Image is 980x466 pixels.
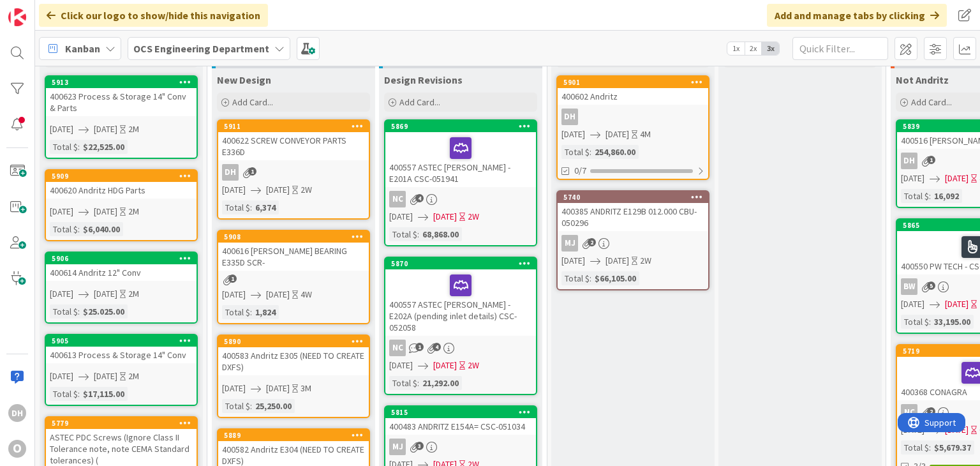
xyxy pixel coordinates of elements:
[558,192,708,203] div: 5740
[46,88,197,116] div: 400623 Process & Storage 14" Conv & Parts
[78,304,80,319] span: :
[46,264,197,281] div: 400614 Andritz 12" Conv
[94,370,117,383] span: [DATE]
[561,128,585,141] span: [DATE]
[50,123,73,136] span: [DATE]
[65,41,100,56] span: Kanban
[433,343,441,351] span: 4
[389,227,417,241] div: Total $
[218,121,369,160] div: 5911400622 SCREW CONVEYOR PARTS E336D
[46,253,197,281] div: 5906400614 Andritz 12" Conv
[128,123,139,136] div: 2M
[52,78,197,87] div: 5913
[561,235,578,252] div: MJ
[558,203,708,231] div: 400385 ANDRITZ E129B 012.000 CBU- 050296
[561,145,590,159] div: Total $
[929,189,931,203] span: :
[563,78,708,87] div: 5901
[558,192,708,231] div: 5740400385 ANDRITZ E129B 012.000 CBU- 050296
[50,287,73,301] span: [DATE]
[929,315,931,329] span: :
[399,96,440,108] span: Add Card...
[591,271,639,285] div: $66,105.00
[45,75,198,159] a: 5913400623 Process & Storage 14" Conv & Parts[DATE][DATE]2MTotal $:$22,525.00
[46,335,197,347] div: 5905
[8,404,26,422] div: DH
[745,42,762,55] span: 2x
[46,347,197,363] div: 400613 Process & Storage 14" Conv
[385,418,536,435] div: 400483 ANDRITZ E154A= CSC-051034
[128,287,139,301] div: 2M
[384,119,537,246] a: 5869400557 ASTEC [PERSON_NAME] - E201A CSC-051941NC[DATE][DATE]2WTotal $:68,868.00
[128,370,139,383] div: 2M
[46,77,197,88] div: 5913
[133,42,269,55] b: OCS Engineering Department
[252,399,295,413] div: 25,250.00
[250,399,252,413] span: :
[52,419,197,428] div: 5779
[558,77,708,105] div: 5901400602 Andritz
[945,172,969,185] span: [DATE]
[385,439,536,455] div: MJ
[228,274,237,283] span: 1
[389,340,406,356] div: NC
[931,189,962,203] div: 16,092
[218,336,369,375] div: 5890400583 Andritz E305 (NEED TO CREATE DXFS)
[78,387,80,401] span: :
[39,4,268,27] div: Click our logo to show/hide this navigation
[561,109,578,125] div: DH
[301,183,312,197] div: 2W
[94,123,117,136] span: [DATE]
[389,376,417,390] div: Total $
[391,408,536,417] div: 5815
[266,183,290,197] span: [DATE]
[224,431,369,440] div: 5889
[78,222,80,236] span: :
[248,167,256,176] span: 1
[433,210,457,223] span: [DATE]
[46,417,197,429] div: 5779
[217,230,370,324] a: 5908400616 [PERSON_NAME] BEARING E335D SCR-[DATE][DATE]4WTotal $:1,824
[588,238,596,246] span: 2
[640,254,651,267] div: 2W
[224,232,369,241] div: 5908
[50,304,78,319] div: Total $
[222,164,239,181] div: DH
[385,269,536,336] div: 400557 ASTEC [PERSON_NAME] - E202A (pending inlet details) CSC-052058
[27,2,58,17] span: Support
[46,77,197,116] div: 5913400623 Process & Storage 14" Conv & Parts
[218,430,369,441] div: 5889
[901,153,917,169] div: DH
[80,304,128,319] div: $25.025.00
[389,210,413,223] span: [DATE]
[384,73,463,86] span: Design Revisions
[417,376,419,390] span: :
[46,335,197,363] div: 5905400613 Process & Storage 14" Conv
[391,259,536,268] div: 5870
[50,222,78,236] div: Total $
[556,75,709,180] a: 5901400602 AndritzDH[DATE][DATE]4MTotal $:254,860.000/7
[217,334,370,418] a: 5890400583 Andritz E305 (NEED TO CREATE DXFS)[DATE][DATE]3MTotal $:25,250.00
[591,145,639,159] div: 254,860.00
[94,205,117,218] span: [DATE]
[385,121,536,187] div: 5869400557 ASTEC [PERSON_NAME] - E201A CSC-051941
[80,140,128,154] div: $22,525.00
[266,382,290,395] span: [DATE]
[224,122,369,131] div: 5911
[301,288,312,301] div: 4W
[931,440,974,455] div: $5,679.37
[931,315,974,329] div: 33,195.00
[45,334,198,406] a: 5905400613 Process & Storage 14" Conv[DATE][DATE]2MTotal $:$17,115.00
[563,193,708,202] div: 5740
[222,399,250,413] div: Total $
[46,170,197,199] div: 5909400620 Andritz HDG Parts
[46,253,197,264] div: 5906
[250,200,252,214] span: :
[45,252,198,324] a: 5906400614 Andritz 12" Conv[DATE][DATE]2MTotal $:$25.025.00
[218,231,369,271] div: 5908400616 [PERSON_NAME] BEARING E335D SCR-
[468,210,479,223] div: 2W
[266,288,290,301] span: [DATE]
[561,254,585,267] span: [DATE]
[605,128,629,141] span: [DATE]
[929,440,931,455] span: :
